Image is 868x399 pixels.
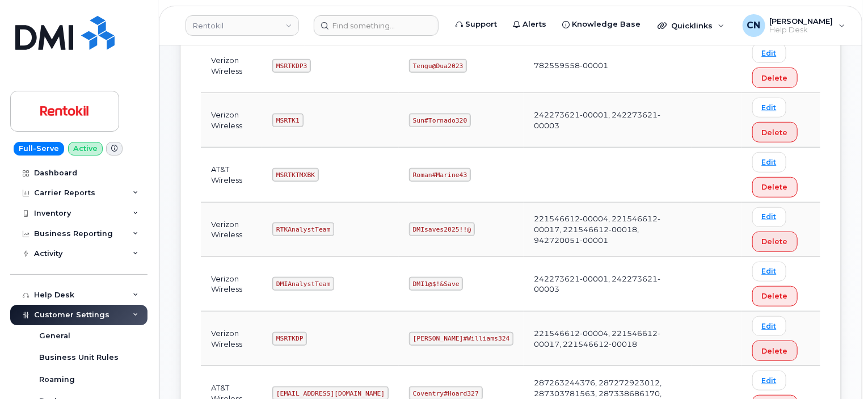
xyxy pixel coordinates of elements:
[762,236,788,247] span: Delete
[409,332,513,346] code: [PERSON_NAME]#Williams324
[524,312,692,366] td: 221546612-00004, 221546612-00017, 221546612-00018
[448,13,505,36] a: Support
[752,207,786,227] a: Edit
[201,257,262,312] td: Verizon Wireless
[524,257,692,312] td: 242273621-00001, 242273621-00003
[762,73,788,83] span: Delete
[752,68,798,88] button: Delete
[554,13,648,36] a: Knowledge Base
[752,262,786,282] a: Edit
[201,312,262,366] td: Verizon Wireless
[409,59,467,73] code: Tengu@Dua2023
[272,332,307,346] code: MSRTKDP
[201,148,262,202] td: AT&T Wireless
[752,232,798,252] button: Delete
[272,114,303,127] code: MSRTK1
[201,39,262,93] td: Verizon Wireless
[752,98,786,117] a: Edit
[752,122,798,142] button: Delete
[409,168,471,182] code: Roman#Marine43
[272,222,334,236] code: RTKAnalystTeam
[762,346,788,356] span: Delete
[201,203,262,257] td: Verizon Wireless
[201,93,262,148] td: Verizon Wireless
[523,19,546,30] span: Alerts
[272,59,311,73] code: MSRTKDP3
[272,277,334,291] code: DMIAnalystTeam
[762,182,788,192] span: Delete
[572,19,641,30] span: Knowledge Base
[524,93,692,148] td: 242273621-00001, 242273621-00003
[409,277,463,291] code: DMI1@$!&Save
[770,26,833,35] span: Help Desk
[735,14,853,37] div: Connor Nguyen
[752,371,786,390] a: Edit
[762,291,788,301] span: Delete
[186,15,299,36] a: Rentokil
[465,19,497,30] span: Support
[524,203,692,257] td: 221546612-00004, 221546612-00017, 221546612-00018, 942720051-00001
[752,286,798,306] button: Delete
[650,14,732,37] div: Quicklinks
[819,350,859,390] iframe: Messenger Launcher
[524,39,692,93] td: 782559558-00001
[752,152,786,172] a: Edit
[752,177,798,198] button: Delete
[671,21,713,30] span: Quicklinks
[770,16,833,26] span: [PERSON_NAME]
[752,316,786,336] a: Edit
[272,168,319,182] code: MSRTKTMXBK
[752,341,798,361] button: Delete
[752,43,786,63] a: Edit
[314,15,439,36] input: Find something...
[762,127,788,138] span: Delete
[409,222,475,236] code: DMIsaves2025!!@
[409,114,471,127] code: Sun#Tornado320
[747,19,761,32] span: CN
[505,13,554,36] a: Alerts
